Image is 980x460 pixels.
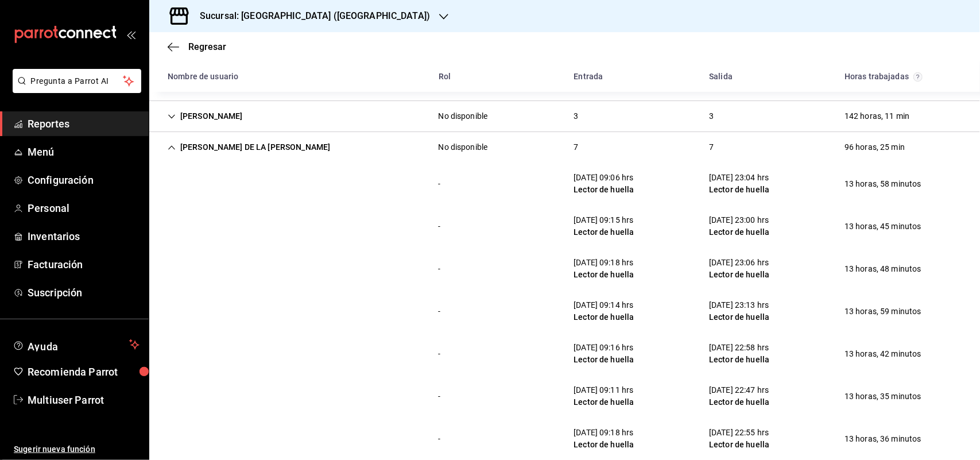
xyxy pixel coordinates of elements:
[439,141,488,153] div: No disponible
[574,257,634,269] div: [DATE] 09:18 hrs
[429,386,450,407] div: Cell
[28,257,140,272] span: Facturación
[700,167,778,200] div: Cell
[835,386,931,407] div: Cell
[31,75,123,87] span: Pregunta a Parrot AI
[149,163,980,205] div: Row
[28,200,140,216] span: Personal
[574,439,634,451] div: Lector de huella
[188,41,226,52] span: Regresar
[700,252,778,285] div: Cell
[700,422,778,455] div: Cell
[700,295,778,328] div: Cell
[158,137,339,158] div: Cell
[709,384,769,396] div: [DATE] 22:47 hrs
[439,110,488,122] div: No disponible
[564,422,643,455] div: Cell
[709,354,769,366] div: Lector de huella
[8,83,141,95] a: Pregunta a Parrot AI
[709,184,769,196] div: Lector de huella
[835,106,919,127] div: Cell
[149,375,980,418] div: Row
[439,306,441,318] div: -
[158,392,177,401] div: Cell
[28,229,140,244] span: Inventarios
[574,299,634,311] div: [DATE] 09:14 hrs
[149,333,980,375] div: Row
[429,106,497,127] div: Cell
[564,66,700,87] div: HeadCell
[158,307,177,316] div: Cell
[574,342,634,354] div: [DATE] 09:16 hrs
[158,106,252,127] div: Cell
[429,173,450,195] div: Cell
[158,434,177,443] div: Cell
[700,380,778,413] div: Cell
[709,439,769,451] div: Lector de huella
[28,392,140,408] span: Multiuser Parrot
[574,226,634,238] div: Lector de huella
[439,263,441,275] div: -
[439,391,441,403] div: -
[158,66,429,87] div: HeadCell
[574,396,634,408] div: Lector de huella
[564,252,643,285] div: Cell
[429,428,450,450] div: Cell
[700,106,723,127] div: Cell
[835,173,931,195] div: Cell
[835,137,914,158] div: Cell
[574,311,634,323] div: Lector de huella
[429,343,450,365] div: Cell
[913,72,923,82] svg: El total de horas trabajadas por usuario es el resultado de la suma redondeada del registro de ho...
[28,364,140,380] span: Recomienda Parrot
[835,301,931,322] div: Cell
[439,178,441,190] div: -
[28,172,140,188] span: Configuración
[149,290,980,333] div: Row
[126,30,135,39] button: open_drawer_menu
[574,354,634,366] div: Lector de huella
[564,210,643,243] div: Cell
[13,69,141,93] button: Pregunta a Parrot AI
[429,216,450,237] div: Cell
[574,172,634,184] div: [DATE] 09:06 hrs
[439,348,441,360] div: -
[191,9,430,23] h3: Sucursal: [GEOGRAPHIC_DATA] ([GEOGRAPHIC_DATA])
[709,214,769,226] div: [DATE] 23:00 hrs
[158,349,177,358] div: Cell
[149,248,980,290] div: Row
[574,269,634,281] div: Lector de huella
[709,257,769,269] div: [DATE] 23:06 hrs
[700,137,723,158] div: Cell
[429,66,565,87] div: HeadCell
[709,311,769,323] div: Lector de huella
[835,428,931,450] div: Cell
[564,137,587,158] div: Cell
[149,418,980,460] div: Row
[28,116,140,132] span: Reportes
[835,66,971,87] div: HeadCell
[28,144,140,160] span: Menú
[574,384,634,396] div: [DATE] 09:11 hrs
[709,269,769,281] div: Lector de huella
[700,66,835,87] div: HeadCell
[709,342,769,354] div: [DATE] 22:58 hrs
[149,101,980,132] div: Row
[574,214,634,226] div: [DATE] 09:15 hrs
[709,427,769,439] div: [DATE] 22:55 hrs
[429,137,497,158] div: Cell
[564,337,643,370] div: Cell
[574,427,634,439] div: [DATE] 09:18 hrs
[564,295,643,328] div: Cell
[835,343,931,365] div: Cell
[158,222,177,231] div: Cell
[835,258,931,280] div: Cell
[149,61,980,92] div: Head
[439,433,441,445] div: -
[168,41,226,52] button: Regresar
[158,264,177,273] div: Cell
[709,226,769,238] div: Lector de huella
[700,210,778,243] div: Cell
[158,179,177,188] div: Cell
[28,285,140,300] span: Suscripción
